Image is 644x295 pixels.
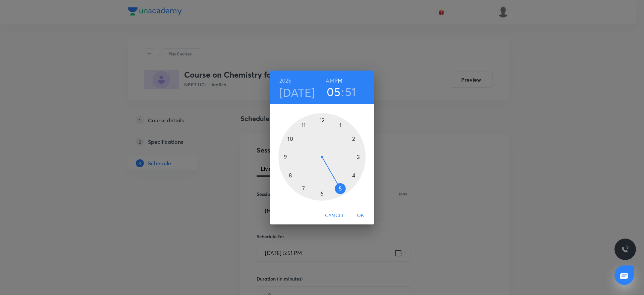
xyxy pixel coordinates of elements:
span: OK [353,211,369,220]
h3: : [341,85,344,99]
button: 05 [327,85,340,99]
button: 2025 [279,76,291,85]
button: 51 [345,85,356,99]
button: Cancel [322,209,347,222]
button: AM [326,76,334,85]
button: [DATE] [279,85,315,99]
button: OK [350,209,371,222]
button: PM [334,76,342,85]
span: Cancel [325,211,344,220]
